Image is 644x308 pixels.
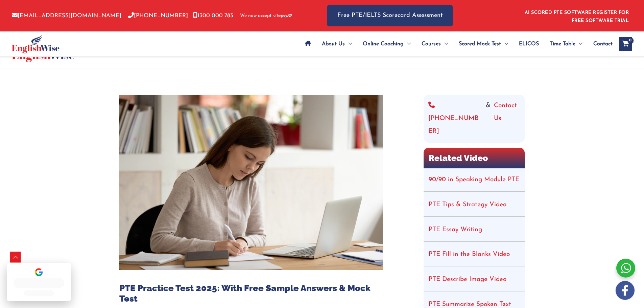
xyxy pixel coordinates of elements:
[575,32,582,56] span: Menu Toggle
[327,5,453,26] a: Free PTE/IELTS Scorecard Assessment
[453,32,514,56] a: Scored Mock TestMenu Toggle
[424,148,525,168] h2: Related Video
[300,32,613,56] nav: Site Navigation: Main Menu
[544,32,588,56] a: Time TableMenu Toggle
[494,99,520,138] a: Contact Us
[128,13,188,19] a: [PHONE_NUMBER]
[588,32,613,56] a: Contact
[429,276,506,283] a: PTE Describe Image Video
[619,37,632,51] a: View Shopping Cart, empty
[12,35,59,53] img: cropped-ew-logo
[193,13,233,19] a: 1300 000 783
[525,10,629,23] a: AI SCORED PTE SOFTWARE REGISTER FOR FREE SOFTWARE TRIAL
[357,32,416,56] a: Online CoachingMenu Toggle
[514,32,544,56] a: ELICOS
[345,32,352,56] span: Menu Toggle
[521,5,632,27] aside: Header Widget 1
[416,32,453,56] a: CoursesMenu Toggle
[550,32,575,56] span: Time Table
[441,32,448,56] span: Menu Toggle
[240,13,271,19] span: We now accept
[428,99,520,138] div: &
[501,32,508,56] span: Menu Toggle
[593,32,613,56] span: Contact
[616,281,635,300] img: white-facebook.png
[422,32,441,56] span: Courses
[12,13,121,19] a: [EMAIL_ADDRESS][DOMAIN_NAME]
[429,227,482,233] a: PTE Essay Writing
[363,32,404,56] span: Online Coaching
[429,202,506,208] a: PTE Tips & Strategy Video
[316,32,357,56] a: About UsMenu Toggle
[459,32,501,56] span: Scored Mock Test
[428,99,482,138] a: [PHONE_NUMBER]
[519,32,539,56] span: ELICOS
[322,32,345,56] span: About Us
[429,176,519,183] a: 90/90 in Speaking Module PTE
[119,283,383,304] h1: PTE Practice Test 2025: With Free Sample Answers & Mock Test
[429,251,510,258] a: PTE Fill in the Blanks Video
[273,14,292,18] img: Afterpay-Logo
[429,301,511,308] a: PTE Summarize Spoken Text
[404,32,411,56] span: Menu Toggle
